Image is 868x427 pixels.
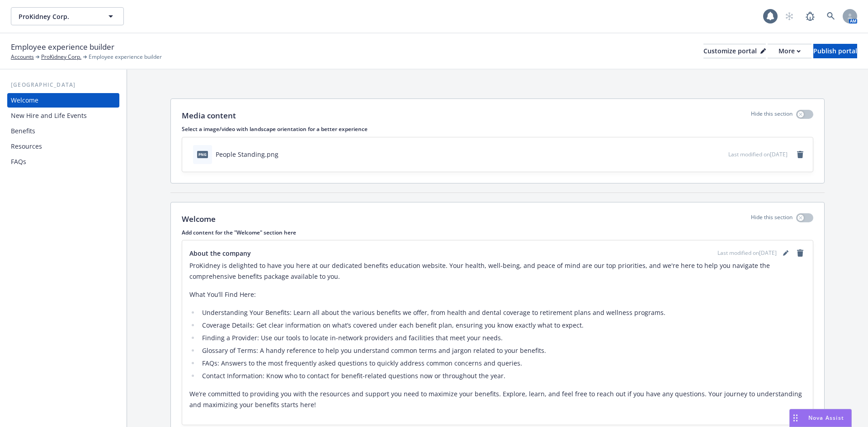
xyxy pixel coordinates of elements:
[808,414,844,422] span: Nova Assist
[7,155,119,169] a: FAQs
[7,139,119,154] a: Resources
[216,150,278,159] div: People Standing.png
[795,149,806,160] a: remove
[189,289,806,300] p: What You’ll Find Here:
[7,80,119,89] div: [GEOGRAPHIC_DATA]
[768,44,811,58] button: More
[89,53,162,61] span: Employee experience builder
[182,110,236,122] p: Media content
[703,44,766,58] button: Customize portal
[703,44,766,58] div: Customize portal
[822,7,840,25] a: Search
[751,213,793,225] p: Hide this section
[182,229,813,236] p: Add content for the "Welcome" section here
[182,213,216,225] p: Welcome
[19,12,97,21] span: ProKidney Corp.
[199,345,806,356] li: Glossary of Terms: A handy reference to help you understand common terms and jargon related to yo...
[7,124,119,138] a: Benefits
[197,151,208,158] span: png
[41,53,81,61] a: ProKidney Corp.
[199,320,806,331] li: Coverage Details: Get clear information on what’s covered under each benefit plan, ensuring you k...
[11,108,87,123] div: New Hire and Life Events
[11,155,26,169] div: FAQs
[790,409,801,427] div: Drag to move
[11,93,38,108] div: Welcome
[7,93,119,108] a: Welcome
[702,150,709,159] button: download file
[199,371,806,381] li: Contact Information: Know who to contact for benefit-related questions now or throughout the year.
[189,249,251,258] span: About the company
[11,53,34,61] a: Accounts
[199,358,806,369] li: FAQs: Answers to the most frequently asked questions to quickly address common concerns and queries.
[780,248,791,258] a: editPencil
[789,409,852,427] button: Nova Assist
[11,124,35,138] div: Benefits
[11,41,114,53] span: Employee experience builder
[717,249,777,257] span: Last modified on [DATE]
[778,44,801,58] div: More
[813,44,857,58] div: Publish portal
[801,7,819,25] a: Report a Bug
[11,7,124,25] button: ProKidney Corp.
[199,307,806,318] li: Understanding Your Benefits: Learn all about the various benefits we offer, from health and denta...
[182,125,813,133] p: Select a image/video with landscape orientation for a better experience
[728,150,788,158] span: Last modified on [DATE]
[780,7,798,25] a: Start snowing
[189,260,806,282] p: ProKidney is delighted to have you here at our dedicated benefits education website. Your health,...
[813,44,857,58] button: Publish portal
[717,150,725,159] button: preview file
[11,139,42,154] div: Resources
[751,110,793,122] p: Hide this section
[795,248,806,258] a: remove
[7,108,119,123] a: New Hire and Life Events
[189,389,806,410] p: We’re committed to providing you with the resources and support you need to maximize your benefit...
[199,333,806,343] li: Finding a Provider: Use our tools to locate in-network providers and facilities that meet your ne...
